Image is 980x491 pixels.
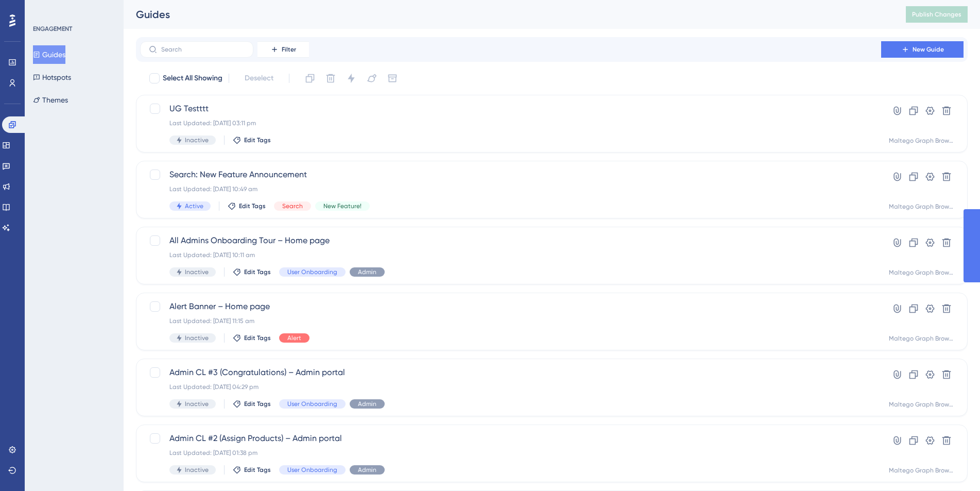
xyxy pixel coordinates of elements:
span: Filter [282,45,296,54]
button: Edit Tags [233,466,271,474]
span: Inactive [185,136,209,144]
span: UG Testttt [169,103,852,115]
span: Edit Tags [244,466,271,474]
div: Last Updated: [DATE] 10:11 am [169,251,852,259]
span: Edit Tags [244,268,271,276]
div: Maltego Graph Browser [889,466,955,475]
span: User Onboarding [287,268,337,276]
span: New Guide [913,45,944,54]
span: Admin [358,400,376,408]
button: Hotspots [33,68,71,87]
button: Guides [33,45,65,64]
button: Publish Changes [906,6,968,23]
button: Edit Tags [233,268,271,276]
span: Edit Tags [244,334,271,342]
span: Admin CL #2 (Assign Products) – Admin portal [169,432,852,445]
div: Maltego Graph Browser [889,137,955,145]
span: Edit Tags [244,400,271,408]
button: Edit Tags [228,202,266,210]
div: Last Updated: [DATE] 10:49 am [169,185,852,193]
span: Inactive [185,334,209,342]
span: Deselect [245,72,273,84]
iframe: UserGuiding AI Assistant Launcher [937,450,968,481]
span: Publish Changes [912,10,961,19]
span: Admin CL #3 (Congratulations) – Admin portal [169,366,852,379]
span: Alert [287,334,301,342]
span: Active [185,202,203,210]
span: User Onboarding [287,400,337,408]
div: Maltego Graph Browser [889,334,955,343]
div: Last Updated: [DATE] 11:15 am [169,317,852,325]
span: Edit Tags [239,202,266,210]
button: Themes [33,91,68,109]
div: ENGAGEMENT [33,25,72,33]
span: Search [282,202,303,210]
div: Last Updated: [DATE] 04:29 pm [169,383,852,391]
button: Filter [257,41,309,58]
span: All Admins Onboarding Tour – Home page [169,234,852,247]
div: Maltego Graph Browser [889,400,955,409]
div: Maltego Graph Browser [889,202,955,211]
span: Edit Tags [244,136,271,144]
button: New Guide [881,41,964,58]
span: Admin [358,466,376,474]
span: Admin [358,268,376,276]
button: Edit Tags [233,400,271,408]
div: Guides [136,7,880,22]
button: Deselect [235,69,283,88]
span: Inactive [185,466,209,474]
div: Maltego Graph Browser [889,268,955,277]
span: New Feature! [323,202,362,210]
span: User Onboarding [287,466,337,474]
button: Edit Tags [233,136,271,144]
input: Search [161,46,245,53]
span: Inactive [185,268,209,276]
span: Search: New Feature Announcement [169,168,852,181]
div: Last Updated: [DATE] 03:11 pm [169,119,852,127]
span: Inactive [185,400,209,408]
span: Alert Banner – Home page [169,300,852,313]
div: Last Updated: [DATE] 01:38 pm [169,449,852,457]
span: Select All Showing [163,72,222,84]
button: Edit Tags [233,334,271,342]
